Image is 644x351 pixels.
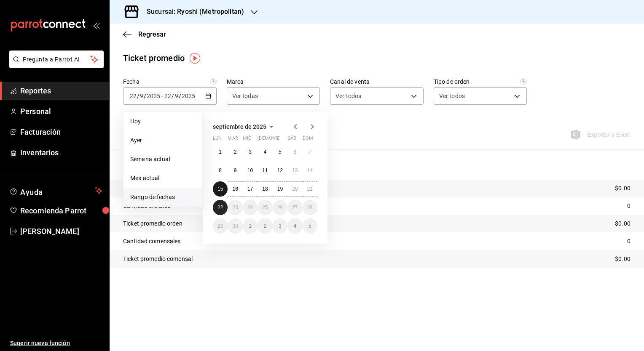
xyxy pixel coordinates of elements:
[303,200,317,215] button: 28 de septiembre de 2025
[20,226,102,237] span: [PERSON_NAME]
[262,205,268,210] abbr: 25 de septiembre de 2025
[213,136,222,144] abbr: lunes
[123,255,193,263] p: Ticket promedio comensal
[273,218,287,234] button: 3 de octubre de 2025
[258,163,272,178] button: 11 de septiembre de 2025
[243,200,258,215] button: 24 de septiembre de 2025
[287,181,302,197] button: 20 de septiembre de 2025
[273,136,279,144] abbr: viernes
[262,168,268,173] abbr: 11 de septiembre de 2025
[277,186,283,192] abbr: 19 de septiembre de 2025
[303,163,317,178] button: 14 de septiembre de 2025
[228,218,242,234] button: 30 de septiembre de 2025
[174,93,179,99] input: --
[303,218,317,234] button: 5 de octubre de 2025
[20,126,102,138] span: Facturación
[23,55,91,64] span: Pregunta a Parrot AI
[277,205,283,210] abbr: 26 de septiembre de 2025
[227,79,320,85] label: Marca
[287,144,302,160] button: 6 de septiembre de 2025
[234,149,237,155] abbr: 2 de septiembre de 2025
[213,144,228,160] button: 1 de septiembre de 2025
[258,136,307,144] abbr: jueves
[130,136,196,145] span: Ayer
[228,136,238,144] abbr: martes
[287,218,302,234] button: 4 de octubre de 2025
[123,219,182,228] p: Ticket promedio orden
[130,155,196,164] span: Semana actual
[335,92,361,100] span: Ver todos
[247,186,253,192] abbr: 17 de septiembre de 2025
[213,200,228,215] button: 22 de septiembre de 2025
[330,79,424,85] label: Canal de venta
[232,223,238,229] abbr: 30 de septiembre de 2025
[20,106,102,117] span: Personal
[181,93,196,99] input: ----
[123,30,166,38] button: Regresar
[217,223,223,229] abbr: 29 de septiembre de 2025
[213,163,228,178] button: 8 de septiembre de 2025
[287,136,296,144] abbr: sábado
[243,136,251,144] abbr: miércoles
[164,93,172,99] input: --
[228,181,242,197] button: 16 de septiembre de 2025
[228,144,242,160] button: 2 de septiembre de 2025
[258,181,272,197] button: 18 de septiembre de 2025
[93,22,99,29] button: open_drawer_menu
[190,53,200,64] img: Tooltip marker
[262,186,268,192] abbr: 18 de septiembre de 2025
[146,93,161,99] input: ----
[434,79,527,85] label: Tipo de orden
[213,123,266,130] span: septiembre de 2025
[292,168,298,173] abbr: 13 de septiembre de 2025
[123,160,631,170] p: Resumen
[140,93,144,99] input: --
[232,186,238,192] abbr: 16 de septiembre de 2025
[219,149,222,155] abbr: 1 de septiembre de 2025
[287,200,302,215] button: 27 de septiembre de 2025
[309,149,311,155] abbr: 7 de septiembre de 2025
[264,223,267,229] abbr: 2 de octubre de 2025
[247,205,253,210] abbr: 24 de septiembre de 2025
[232,92,258,100] span: Ver todas
[243,181,258,197] button: 17 de septiembre de 2025
[219,168,222,173] abbr: 8 de septiembre de 2025
[9,51,104,68] button: Pregunta a Parrot AI
[258,218,272,234] button: 2 de octubre de 2025
[273,181,287,197] button: 19 de septiembre de 2025
[213,122,276,132] button: septiembre de 2025
[161,93,163,99] span: -
[10,339,102,348] span: Sugerir nueva función
[273,144,287,160] button: 5 de septiembre de 2025
[249,223,252,229] abbr: 1 de octubre de 2025
[277,168,283,173] abbr: 12 de septiembre de 2025
[130,193,196,202] span: Rango de fechas
[6,61,104,70] a: Pregunta a Parrot AI
[123,52,185,64] div: Ticket promedio
[20,186,91,196] span: Ayuda
[20,205,102,216] span: Recomienda Parrot
[234,168,237,173] abbr: 9 de septiembre de 2025
[273,200,287,215] button: 26 de septiembre de 2025
[264,149,267,155] abbr: 4 de septiembre de 2025
[20,147,102,158] span: Inventarios
[303,136,313,144] abbr: domingo
[217,186,223,192] abbr: 15 de septiembre de 2025
[627,202,631,210] p: 0
[309,223,311,229] abbr: 5 de octubre de 2025
[130,117,196,126] span: Hoy
[20,85,102,96] span: Reportes
[179,93,181,99] span: /
[520,78,527,85] svg: Todas las órdenes contabilizan 1 comensal a excepción de órdenes de mesa con comensales obligator...
[279,223,282,229] abbr: 3 de octubre de 2025
[292,205,298,210] abbr: 27 de septiembre de 2025
[243,218,258,234] button: 1 de octubre de 2025
[303,144,317,160] button: 7 de septiembre de 2025
[130,174,196,183] span: Mes actual
[213,218,228,234] button: 29 de septiembre de 2025
[247,168,253,173] abbr: 10 de septiembre de 2025
[123,79,217,85] label: Fecha
[287,163,302,178] button: 13 de septiembre de 2025
[217,205,223,210] abbr: 22 de septiembre de 2025
[258,200,272,215] button: 25 de septiembre de 2025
